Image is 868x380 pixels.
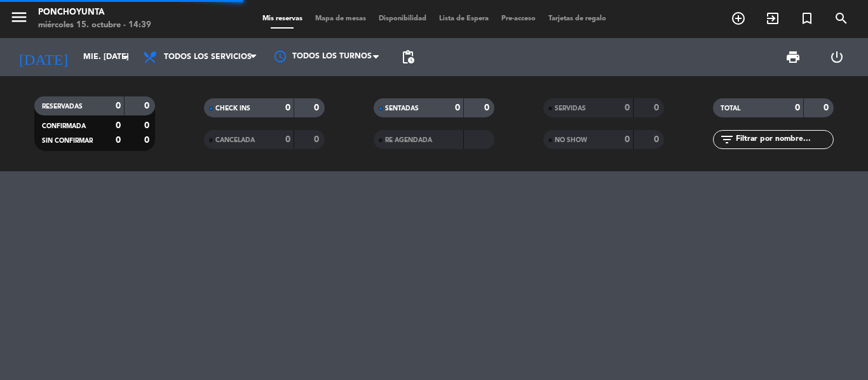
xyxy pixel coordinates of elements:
[824,103,831,112] strong: 0
[38,19,151,32] div: miércoles 15. octubre - 14:39
[42,123,86,129] span: CONFIRMADA
[285,135,290,144] strong: 0
[116,121,121,130] strong: 0
[116,136,121,145] strong: 0
[144,136,152,145] strong: 0
[654,135,661,144] strong: 0
[118,49,133,65] i: arrow_drop_down
[495,15,542,22] span: Pre-acceso
[164,53,252,62] span: Todos los servicios
[116,102,121,110] strong: 0
[144,102,152,110] strong: 0
[484,103,492,112] strong: 0
[144,121,152,130] strong: 0
[834,11,849,26] i: search
[795,103,800,112] strong: 0
[829,49,844,65] i: power_settings_new
[372,15,433,22] span: Disponibilidad
[719,132,735,147] i: filter_list
[555,137,587,143] span: NO SHOW
[785,49,801,65] span: print
[455,103,460,112] strong: 0
[735,133,833,147] input: Filtrar por nombre...
[433,15,495,22] span: Lista de Espera
[42,138,93,144] span: SIN CONFIRMAR
[765,11,780,26] i: exit_to_app
[215,137,255,143] span: CANCELADA
[38,6,151,19] div: Ponchoyunta
[625,103,630,112] strong: 0
[731,11,746,26] i: add_circle_outline
[285,103,290,112] strong: 0
[799,11,815,26] i: turned_in_not
[721,105,740,112] span: TOTAL
[385,137,432,143] span: RE AGENDADA
[654,103,661,112] strong: 0
[309,15,372,22] span: Mapa de mesas
[542,15,613,22] span: Tarjetas de regalo
[42,103,83,110] span: RESERVADAS
[215,105,250,112] span: CHECK INS
[625,135,630,144] strong: 0
[10,8,29,27] i: menu
[400,49,416,65] span: pending_actions
[10,8,29,31] button: menu
[10,43,77,71] i: [DATE]
[815,38,858,76] div: LOG OUT
[385,105,419,112] span: SENTADAS
[314,135,322,144] strong: 0
[256,15,309,22] span: Mis reservas
[555,105,586,112] span: SERVIDAS
[314,103,322,112] strong: 0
